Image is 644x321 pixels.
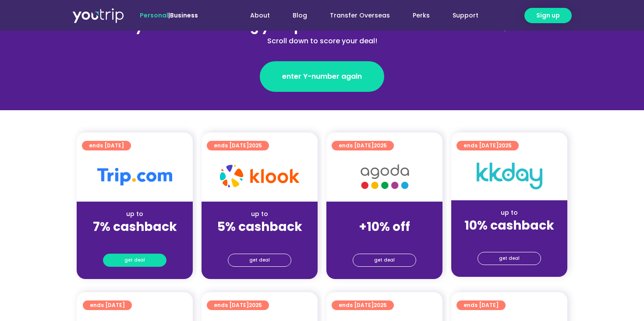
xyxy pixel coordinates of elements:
span: ends [DATE] [339,141,387,150]
span: get deal [124,254,145,266]
a: ends [DATE]2025 [456,141,519,150]
span: up to [376,209,393,218]
a: ends [DATE] [83,300,132,310]
span: ends [DATE] [214,300,262,310]
span: Personal [140,11,168,20]
span: 2025 [374,142,387,149]
span: get deal [374,254,395,266]
a: Sign up [524,8,572,23]
strong: 5% cashback [217,218,302,235]
div: up to [84,209,186,219]
div: (for stays only) [333,235,435,244]
div: Scroll down to score your deal! [132,36,512,46]
span: get deal [499,252,520,265]
a: get deal [103,254,166,267]
span: ends [DATE] [464,141,512,150]
div: (for stays only) [209,235,311,244]
a: get deal [228,254,291,267]
a: ends [DATE]2025 [332,300,394,310]
div: up to [209,209,311,219]
a: ends [DATE]2025 [207,141,269,150]
a: enter Y-number again [260,61,384,92]
span: ends [DATE] [90,300,125,310]
a: Business [170,11,198,20]
span: ends [DATE] [214,141,262,150]
a: Transfer Overseas [318,7,401,24]
strong: 10% cashback [464,217,554,234]
a: ends [DATE] [456,300,506,310]
a: Blog [281,7,318,24]
nav: Menu [222,7,490,24]
a: get deal [353,254,416,267]
a: Perks [401,7,441,24]
span: 2025 [249,142,262,149]
span: enter Y-number again [282,71,362,82]
strong: 7% cashback [93,218,177,235]
a: ends [DATE]2025 [207,300,269,310]
span: ends [DATE] [339,300,387,310]
a: ends [DATE]2025 [332,141,394,150]
span: 2025 [374,301,387,309]
div: 8156017666 [132,17,512,46]
a: ends [DATE] [82,141,131,150]
a: get deal [478,252,541,265]
span: Sign up [536,11,560,20]
strong: +10% off [359,218,410,235]
div: (for stays only) [458,234,560,243]
span: ends [DATE] [464,300,499,310]
span: ends [DATE] [89,141,124,150]
a: About [239,7,281,24]
a: Support [441,7,490,24]
span: 2025 [249,301,262,309]
div: (for stays only) [84,235,186,244]
span: 2025 [499,142,512,149]
div: up to [458,208,560,217]
span: get deal [249,254,270,266]
span: | [140,11,198,20]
